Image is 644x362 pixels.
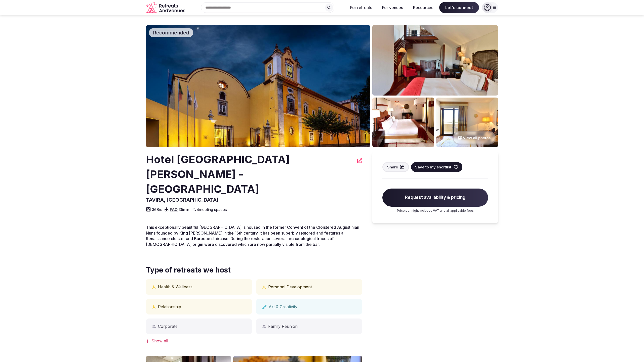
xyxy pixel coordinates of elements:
button: Save to my shortlist [411,162,462,172]
img: Venue gallery photo [372,25,498,96]
button: Share [382,162,409,172]
button: Physical and mental health icon tooltip [262,285,266,289]
span: This exceptionally beautiful [GEOGRAPHIC_DATA] is housed in the former Convent of the Cloistered ... [146,225,359,247]
div: Recommended [149,28,193,37]
span: TAVIRA, [GEOGRAPHIC_DATA] [146,197,219,203]
a: Visit the homepage [146,2,186,13]
h2: Hotel [GEOGRAPHIC_DATA][PERSON_NAME] - [GEOGRAPHIC_DATA] [146,152,354,196]
span: Save to my shortlist [415,164,451,170]
img: Venue gallery photo [372,98,434,147]
span: Type of retreats we host [146,265,362,275]
span: 36 Brs [152,207,162,212]
button: Physical and mental health icon tooltip [152,285,156,289]
button: Arts icon tooltip [262,305,267,309]
span: Recommended [151,29,191,36]
div: Show all [146,338,362,344]
span: Request availability & pricing [382,189,488,207]
button: Social and business icon tooltip [152,324,156,328]
button: Resources [409,2,437,13]
span: 35 min [179,207,189,212]
span: 4 meeting spaces [197,207,227,212]
img: Venue gallery photo [436,98,498,147]
span: Let's connect [439,2,479,13]
a: FAO [170,207,178,212]
img: Venue cover photo [146,25,370,147]
button: Social and business icon tooltip [262,324,266,328]
button: View all photos [453,131,496,145]
button: For retreats [346,2,376,13]
span: Share [387,164,398,170]
p: Price per night includes VAT and all applicable fees [382,209,488,213]
button: Physical and mental health icon tooltip [152,305,156,309]
svg: Retreats and Venues company logo [146,2,186,13]
button: For venues [378,2,407,13]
